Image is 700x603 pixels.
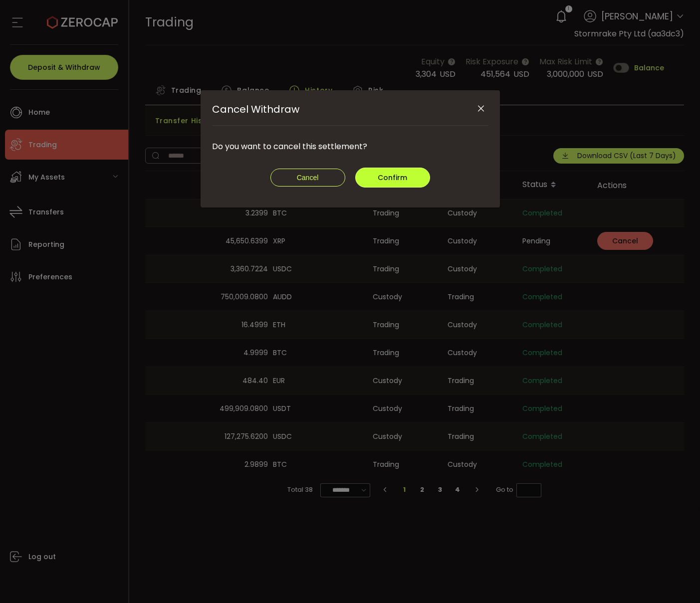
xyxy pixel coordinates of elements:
[472,100,490,118] button: Close
[201,90,500,207] div: Cancel Withdraw
[355,168,430,188] button: Confirm
[212,102,299,116] span: Cancel Withdraw
[650,555,700,603] iframe: Chat Widget
[212,141,367,152] span: Do you want to cancel this settlement?
[270,169,345,187] button: Cancel
[297,174,319,182] span: Cancel
[378,173,407,183] span: Confirm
